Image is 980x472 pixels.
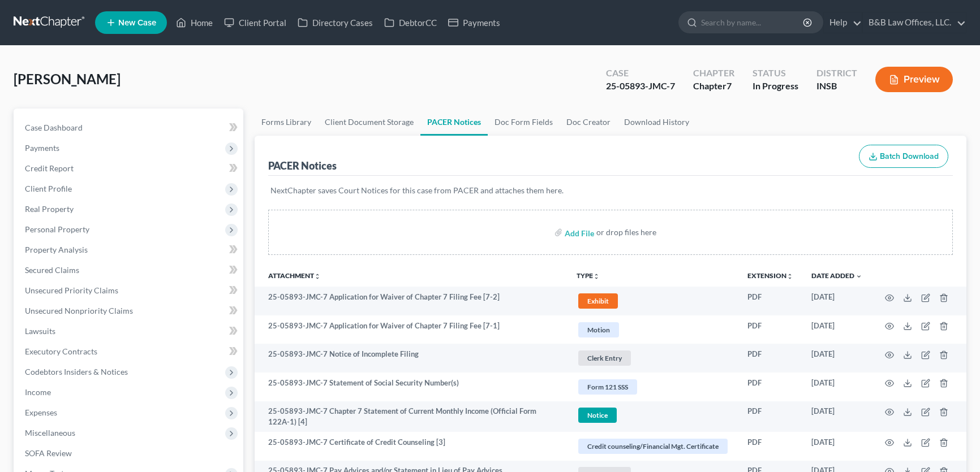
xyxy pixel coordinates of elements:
span: Property Analysis [25,245,88,254]
a: Form 121 SSS [577,378,729,396]
div: In Progress [753,80,798,93]
span: Income [25,387,51,397]
a: Client Portal [218,12,292,33]
span: Client Profile [25,184,72,193]
a: Clerk Entry [577,349,729,367]
td: 25-05893-JMC-7 Certificate of Credit Counseling [3] [255,432,568,461]
a: Client Document Storage [318,109,420,136]
i: unfold_more [314,273,321,280]
td: [DATE] [802,401,871,432]
td: [DATE] [802,287,871,315]
span: Payments [25,143,59,153]
div: Status [753,67,798,80]
a: Notice [577,406,729,425]
td: PDF [738,287,802,315]
div: District [816,67,857,80]
span: Batch Download [880,151,939,161]
a: Exhibit [577,292,729,310]
td: PDF [738,401,802,432]
td: 25-05893-JMC-7 Chapter 7 Statement of Current Monthly Income (Official Form 122A-1) [4] [255,401,568,432]
span: Motion [578,322,619,337]
a: Payments [442,12,506,33]
span: New Case [118,19,156,27]
button: Batch Download [859,145,948,168]
a: Help [824,12,862,33]
a: Secured Claims [16,260,243,280]
span: Executory Contracts [25,347,97,356]
a: SOFA Review [16,443,243,464]
p: NextChapter saves Court Notices for this case from PACER and attaches them here. [270,185,951,196]
a: Date Added expand_more [811,271,862,280]
span: Miscellaneous [25,428,75,438]
a: Credit counseling/Financial Mgt. Certificate [577,437,729,456]
td: 25-05893-JMC-7 Statement of Social Security Number(s) [255,373,568,401]
span: Secured Claims [25,265,79,275]
a: Property Analysis [16,240,243,260]
a: B&B Law Offices, LLC. [863,12,966,33]
a: Motion [577,321,729,339]
a: Forms Library [255,109,318,136]
td: PDF [738,432,802,461]
i: unfold_more [593,273,600,280]
a: Credit Report [16,158,243,179]
a: PACER Notices [420,109,488,136]
iframe: Intercom live chat [942,434,969,461]
a: Directory Cases [292,12,379,33]
td: PDF [738,373,802,401]
a: DebtorCC [379,12,442,33]
span: Case Dashboard [25,123,83,132]
div: Case [606,67,675,80]
a: Unsecured Nonpriority Claims [16,301,243,321]
td: [DATE] [802,315,871,344]
a: Download History [617,109,696,136]
a: Executory Contracts [16,341,243,362]
span: 7 [727,80,732,91]
span: Unsecured Nonpriority Claims [25,306,133,315]
a: Case Dashboard [16,118,243,138]
div: PACER Notices [268,159,337,172]
a: Extensionunfold_more [747,271,793,280]
div: 25-05893-JMC-7 [606,80,675,93]
td: PDF [738,344,802,373]
span: Real Property [25,204,74,214]
i: unfold_more [786,273,793,280]
span: Credit counseling/Financial Mgt. Certificate [578,439,728,454]
td: [DATE] [802,432,871,461]
a: Unsecured Priority Claims [16,280,243,301]
td: PDF [738,315,802,344]
div: INSB [816,80,857,93]
div: Chapter [693,67,734,80]
span: SOFA Review [25,448,72,458]
input: Search by name... [701,12,805,33]
span: Expenses [25,408,57,417]
span: Credit Report [25,163,74,173]
span: Lawsuits [25,326,55,336]
div: Chapter [693,80,734,93]
a: Home [170,12,218,33]
i: expand_more [856,273,862,280]
span: Personal Property [25,224,89,234]
td: 25-05893-JMC-7 Application for Waiver of Chapter 7 Filing Fee [7-2] [255,287,568,315]
button: Preview [875,67,953,92]
span: Exhibit [578,293,618,309]
a: Attachmentunfold_more [268,271,321,280]
a: Lawsuits [16,321,243,341]
td: 25-05893-JMC-7 Application for Waiver of Chapter 7 Filing Fee [7-1] [255,315,568,344]
span: Notice [578,408,617,423]
td: [DATE] [802,373,871,401]
span: Form 121 SSS [578,379,637,395]
div: or drop files here [596,227,656,238]
a: Doc Form Fields [488,109,560,136]
a: Doc Creator [560,109,617,136]
span: Unsecured Priority Claims [25,285,118,295]
button: TYPEunfold_more [577,272,600,280]
span: Codebtors Insiders & Notices [25,367,128,376]
td: 25-05893-JMC-7 Notice of Incomplete Filing [255,344,568,373]
span: [PERSON_NAME] [14,71,121,87]
span: Clerk Entry [578,350,631,366]
td: [DATE] [802,344,871,373]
